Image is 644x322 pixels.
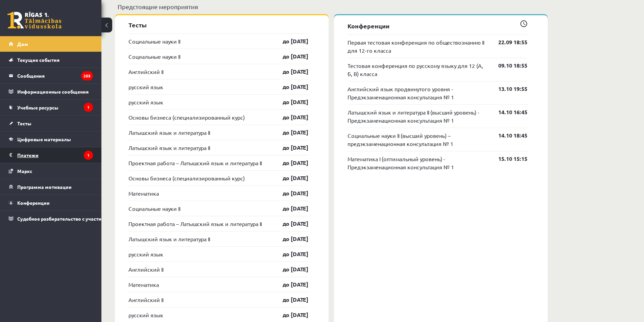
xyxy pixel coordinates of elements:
[498,39,527,46] font: 22.09 18:55
[128,159,262,166] font: Проектная работа – Латышский язык и литература II
[348,155,488,171] a: Математика I (оптимальный уровень) - Предэкзаменационная консультация № 1
[128,265,163,273] a: Английский II
[128,37,180,45] a: Социальные науки II
[128,280,159,289] a: Математика
[17,73,45,79] font: Сообщения
[128,114,245,121] font: Основы бизнеса (специализированный курс)
[128,144,210,151] font: Латышский язык и литература II
[348,85,488,101] a: Английский язык продвинутого уровня - Предэкзаменационная консультация № 1
[283,296,308,303] font: до [DATE]
[269,174,308,182] a: до [DATE]
[9,68,93,83] a: Сообщения255
[269,204,308,213] a: до [DATE]
[269,52,308,60] a: до [DATE]
[498,132,527,139] font: 14.10 18:45
[498,85,527,92] font: 13.10 19:55
[128,174,245,182] a: Основы бизнеса (специализированный курс)
[17,200,50,206] font: Конференции
[269,220,308,228] a: до [DATE]
[128,21,147,29] font: Тесты
[348,155,454,170] font: Математика I (оптимальный уровень) - Предэкзаменационная консультация № 1
[17,152,39,158] font: Платежи
[87,104,90,110] font: 1
[17,216,148,222] font: Судебное разбирательство с участием [PERSON_NAME]
[269,250,308,258] a: до [DATE]
[283,98,308,105] font: до [DATE]
[348,62,483,77] font: Тестовая конференция по русскому языку для 12 (А, Б, В) класса
[348,132,453,147] font: Социальные науки II (высший уровень) – предэкзаменационная консультация № 1
[283,159,308,166] font: до [DATE]
[348,61,488,78] a: Тестовая конференция по русскому языку для 12 (А, Б, В) класса
[17,41,28,47] font: Дом
[128,144,210,152] a: Латышский язык и литература II
[128,175,245,181] font: Основы бизнеса (специализированный курс)
[348,108,488,124] a: Латышский язык и литература II (высший уровень) - Предэкзаменационная консультация № 1
[488,61,527,70] a: 09.10 18:55
[128,205,180,212] font: Социальные науки II
[128,99,163,105] font: русский язык
[488,108,527,116] a: 14.10 16:45
[128,251,163,257] font: русский язык
[128,296,163,303] font: Английский II
[269,235,308,243] a: до [DATE]
[283,235,308,242] font: до [DATE]
[128,53,180,60] font: Социальные науки II
[9,36,93,52] a: Дом
[269,128,308,137] a: до [DATE]
[283,174,308,181] font: до [DATE]
[9,163,93,179] a: Маркс
[87,152,90,158] font: 1
[269,68,308,76] a: до [DATE]
[128,83,163,90] font: русский язык
[283,68,308,75] font: до [DATE]
[488,38,527,46] a: 22.09 18:55
[128,189,159,197] a: Математика
[488,131,527,140] a: 14.10 18:45
[498,155,527,162] font: 15.10 15:15
[269,311,308,319] a: до [DATE]
[9,100,93,115] a: Учебные ресурсы
[128,129,210,136] font: Латышский язык и литература II
[128,68,163,75] font: Английский II
[283,53,308,60] font: до [DATE]
[269,296,308,304] a: до [DATE]
[283,266,308,273] font: до [DATE]
[269,37,308,45] a: до [DATE]
[84,73,91,78] font: 255
[269,83,308,91] a: до [DATE]
[128,113,245,121] a: Основы бизнеса (специализированный курс)
[9,131,93,147] a: Цифровые материалы
[128,235,210,243] a: Латышский язык и литература II
[348,109,480,124] font: Латышский язык и литература II (высший уровень) - Предэкзаменационная консультация № 1
[269,98,308,106] a: до [DATE]
[269,280,308,289] a: до [DATE]
[128,38,180,45] font: Социальные науки II
[348,85,454,100] font: Английский язык продвинутого уровня - Предэкзаменационная консультация № 1
[9,211,93,226] a: Судебное разбирательство с участием [PERSON_NAME]
[269,113,308,121] a: до [DATE]
[128,98,163,106] a: русский язык
[283,205,308,212] font: до [DATE]
[498,62,527,69] font: 09.10 18:55
[128,204,180,213] a: Социальные науки II
[9,179,93,195] a: Программа мотивации
[128,296,163,304] a: Английский II
[283,83,308,90] font: до [DATE]
[17,136,71,142] font: Цифровые материалы
[128,266,163,273] font: Английский II
[9,147,93,163] a: Платежи1
[118,3,198,10] font: Предстоящие мероприятия
[348,22,389,30] font: Конференции
[348,39,484,54] font: Первая тестовая конференция по обществознанию II для 12-го класса
[283,281,308,288] font: до [DATE]
[9,195,93,210] a: Конференции
[9,52,93,68] a: Текущие события
[128,281,159,288] font: Математика
[128,52,180,60] a: Социальные науки II
[128,190,159,197] font: Математика
[283,250,308,257] font: до [DATE]
[128,250,163,258] a: русский язык
[9,84,93,99] a: Информационные сообщения1
[17,57,59,63] font: Текущие события
[269,265,308,273] a: до [DATE]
